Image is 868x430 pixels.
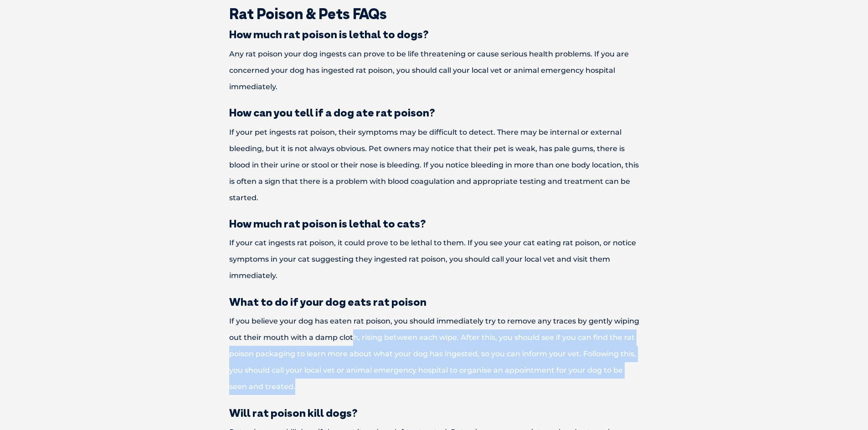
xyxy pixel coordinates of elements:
[197,407,671,418] h3: Will rat poison kill dogs?
[197,107,671,118] h3: How can you tell if a dog ate rat poison?
[197,46,671,95] p: Any rat poison your dog ingests can prove to be life threatening or cause serious health problems...
[197,218,671,229] h3: How much rat poison is lethal to cats?
[197,6,671,21] h2: Rat Poison & Pets FAQs
[197,313,671,395] p: If you believe your dog has eaten rat poison, you should immediately try to remove any traces by ...
[197,29,671,40] h3: How much rat poison is lethal to dogs?
[197,124,671,206] p: If your pet ingests rat poison, their symptoms may be difficult to detect. There may be internal ...
[197,235,671,284] p: If your cat ingests rat poison, it could prove to be lethal to them. If you see your cat eating r...
[197,296,671,307] h3: What to do if your dog eats rat poison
